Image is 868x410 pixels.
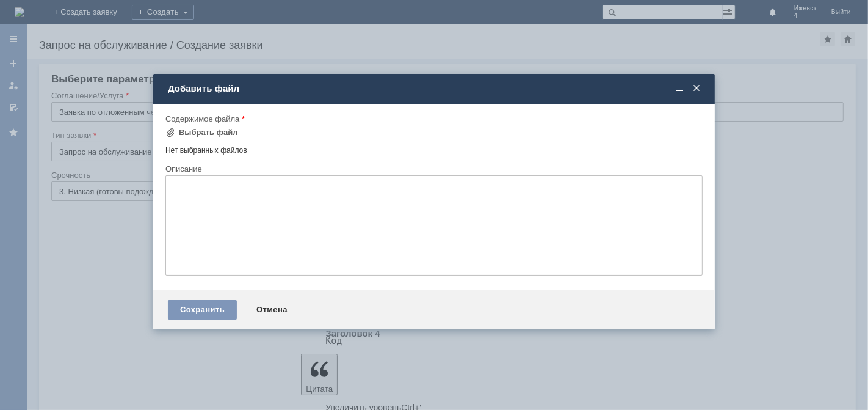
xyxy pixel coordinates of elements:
[5,15,178,34] div: Прошу отменить отложенные чеки за [DATE] по МБК Ижевск 4.
[165,165,700,173] div: Описание
[165,141,703,155] div: Нет выбранных файлов
[179,128,238,137] div: Выбрать файл
[5,5,178,15] div: Добрый день!
[690,83,703,94] span: Закрыть
[168,83,703,94] div: Добавить файл
[165,115,700,123] div: Содержимое файла
[673,83,685,94] span: Свернуть (Ctrl + M)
